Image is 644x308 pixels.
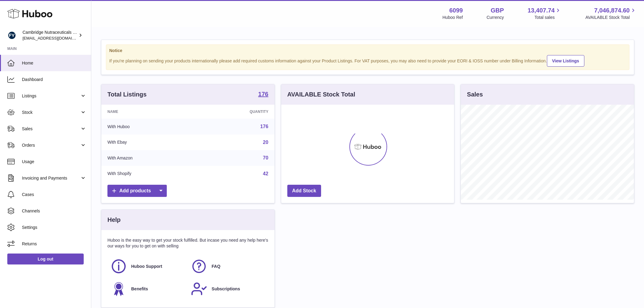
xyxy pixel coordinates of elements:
[101,105,196,119] th: Name
[101,150,196,166] td: With Amazon
[22,175,80,181] span: Invoicing and Payments
[110,281,185,297] a: Benefits
[260,124,268,129] a: 176
[191,281,265,297] a: Subscriptions
[191,258,265,275] a: FAQ
[212,264,220,269] span: FAQ
[467,90,483,99] h3: Sales
[491,6,504,15] strong: GBP
[22,60,86,66] span: Home
[449,6,463,15] strong: 6099
[263,155,268,160] a: 70
[22,208,86,214] span: Channels
[263,140,268,145] a: 20
[109,48,626,54] strong: Notice
[22,110,80,115] span: Stock
[110,258,185,275] a: Huboo Support
[23,36,89,40] span: [EMAIL_ADDRESS][DOMAIN_NAME]
[258,91,268,97] strong: 176
[212,286,240,292] span: Subscriptions
[101,166,196,182] td: With Shopify
[22,225,86,230] span: Settings
[22,241,86,247] span: Returns
[527,6,555,15] span: 13,407.74
[534,15,562,20] span: Total sales
[585,15,637,20] span: AVAILABLE Stock Total
[22,159,86,165] span: Usage
[107,216,121,224] h3: Help
[109,54,626,67] div: If you're planning on sending your products internationally please add required customs informati...
[7,31,16,40] img: huboo@camnutra.com
[196,105,274,119] th: Quantity
[287,90,355,99] h3: AVAILABLE Stock Total
[22,77,86,82] span: Dashboard
[131,264,162,269] span: Huboo Support
[594,6,630,15] span: 7,046,874.60
[107,90,147,99] h3: Total Listings
[101,135,196,150] td: With Ebay
[22,93,80,99] span: Listings
[547,55,584,67] a: View Listings
[22,126,80,132] span: Sales
[107,237,268,249] p: Huboo is the easy way to get your stock fulfilled. But incase you need any help here's our ways f...
[22,142,80,148] span: Orders
[101,119,196,135] td: With Huboo
[443,15,463,20] div: Huboo Ref
[131,286,148,292] span: Benefits
[527,6,562,20] a: 13,407.74 Total sales
[107,185,167,197] a: Add products
[22,192,86,198] span: Cases
[287,185,321,197] a: Add Stock
[23,30,77,41] div: Cambridge Nutraceuticals Ltd
[7,254,84,264] a: Log out
[258,91,268,98] a: 176
[585,6,637,20] a: 7,046,874.60 AVAILABLE Stock Total
[263,171,268,176] a: 42
[487,15,504,20] div: Currency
